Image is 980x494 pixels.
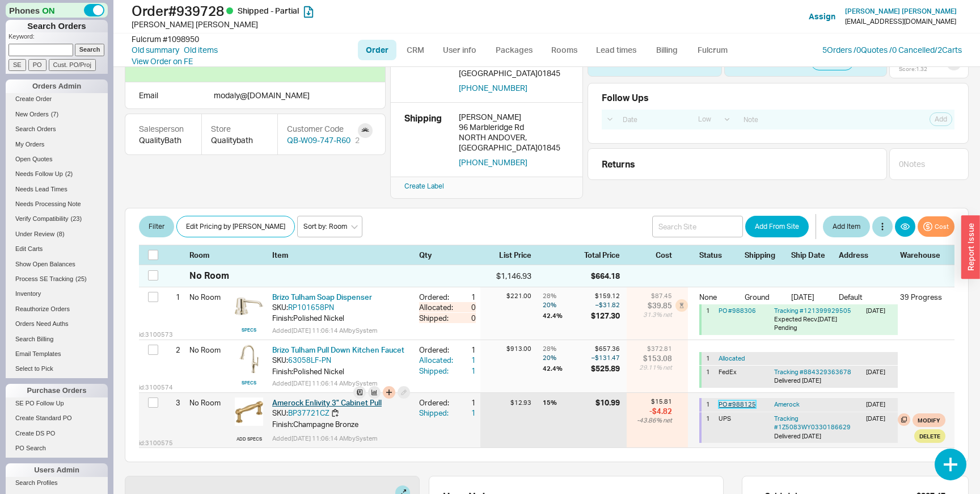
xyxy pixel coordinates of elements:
button: Edit Pricing by [PERSON_NAME] [176,216,295,237]
div: Orders Admin [6,79,108,93]
a: Old items [184,44,218,56]
span: Process SE Tracking [15,275,73,282]
input: Date [616,112,689,127]
div: 29.11 % net [639,363,672,372]
input: Search Site [652,216,743,237]
a: My Orders [6,139,108,150]
div: Shipped: [419,313,455,323]
span: Add [935,115,947,124]
a: New Orders(7) [6,108,108,120]
span: [DATE] [802,432,821,440]
a: Search Orders [6,123,108,135]
div: $39.85 [643,300,672,311]
button: Shipped:1 [419,408,476,418]
span: Delivered [774,432,801,440]
div: Address [839,250,895,260]
div: Expected Recv. [774,315,861,324]
div: [DATE] [866,400,893,409]
div: Salesperson [139,123,188,135]
a: BP37721CZ [288,408,330,417]
span: Delivered [774,376,801,384]
div: Finish : Champagne Bronze [272,419,410,429]
div: Allocated: [419,355,455,365]
div: Warehouse [900,250,945,260]
div: Returns [602,158,882,170]
span: ( 8 ) [57,231,64,237]
a: Email Templates [6,348,108,360]
div: $525.89 [591,363,620,374]
span: UPS [719,415,731,422]
div: Ordered: [419,397,455,408]
div: $15.81 [637,397,672,406]
span: Shipped - Partial [238,6,299,15]
span: [DATE] [818,315,837,323]
a: User info [434,40,485,60]
a: Tracking #121399929505 [774,307,851,315]
div: $913.00 [480,345,531,353]
span: SKU: [272,408,288,417]
img: RP101658PN-B1_kw23gu [235,292,263,320]
div: $1,146.93 [480,270,531,282]
span: id: 3100573 [139,330,173,339]
a: Needs Lead Times [6,183,108,195]
a: Select to Pick [6,363,108,375]
div: -43.86 % net [637,416,672,425]
button: Assign [809,11,835,22]
div: [DATE] [791,292,834,304]
span: [PERSON_NAME] [PERSON_NAME] [845,7,957,15]
div: Ship Date [791,250,834,260]
div: $127.30 [591,311,620,321]
div: 1 [455,397,476,408]
div: No Room [189,340,230,359]
button: Add From Site [745,216,809,237]
input: Cust. PO/Proj [49,59,96,71]
div: Ground [745,292,787,304]
a: Fulcrum [689,40,736,60]
span: Modify [918,416,940,425]
div: Item [272,250,415,260]
a: /2Carts [935,45,962,55]
div: 28 % [543,345,589,353]
button: [PHONE_NUMBER] [459,83,527,93]
div: 0 [455,302,476,312]
a: SE PO Follow Up [6,397,108,409]
div: 1 [706,368,714,386]
div: No Room [189,269,229,282]
span: SKU: [272,355,288,365]
a: Rooms [543,40,585,60]
div: Cost [631,250,692,260]
button: Shipped:1 [419,366,476,376]
a: Inventory [6,288,108,300]
span: ( 23 ) [71,215,82,222]
div: 39 Progress [900,292,945,302]
a: PO #988125 [719,400,756,408]
div: 3 [166,393,180,412]
button: Modify [913,413,945,427]
span: Verify Compatibility [15,215,69,222]
div: Qualitybath [211,135,268,146]
a: PO Search [6,442,108,454]
div: Score: 1.32 [899,65,927,72]
div: [PERSON_NAME] [PERSON_NAME] [132,19,493,30]
div: Fulcrum # 1098950 [132,34,199,45]
button: Delete [914,429,945,443]
a: Order [358,40,396,60]
div: Added [DATE] 11:06:14 AM by System [272,434,410,443]
span: Amerock [774,400,861,409]
div: NORTH ANDOVER , [GEOGRAPHIC_DATA] 01845 [459,58,569,78]
a: Search Billing [6,333,108,345]
a: Create DS PO [6,428,108,439]
button: [PHONE_NUMBER] [459,157,527,168]
button: Add [930,112,952,126]
span: ( 25 ) [75,275,87,282]
div: Default [839,292,895,304]
span: Add From Site [755,220,799,233]
button: Allocated:1 [419,355,476,365]
div: Purchase Orders [6,384,108,397]
button: ADD SPECS [236,436,262,442]
div: 1 [706,354,714,363]
div: Customer Code [287,123,360,135]
span: ON [42,5,55,16]
div: [EMAIL_ADDRESS][DOMAIN_NAME] [845,18,956,26]
div: $221.00 [480,292,531,300]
